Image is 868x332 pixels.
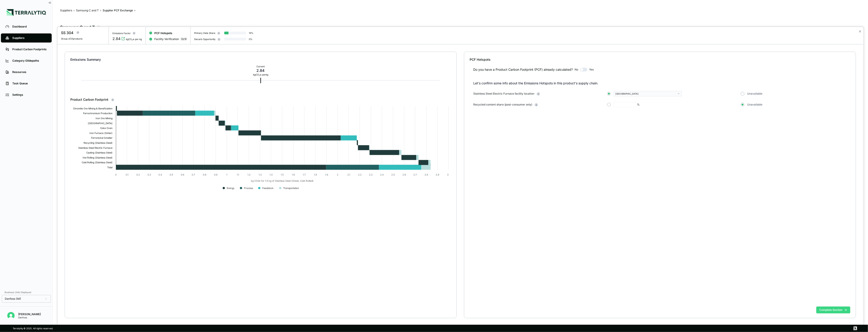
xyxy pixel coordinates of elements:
span: ( 3 / 3 ) [181,37,187,41]
div: PCF Hotspots [470,57,850,62]
text: 2.9 [436,173,439,176]
text: kg CO2e for 1.0 kg of Stainless Steel (Sheet, Cold-Rolled) [251,180,313,183]
div: 2.84 [253,68,268,73]
div: SS 304 [61,30,74,35]
text: 0 [115,173,117,176]
text: 0.4 [158,173,162,176]
span: Unavailable [747,103,762,106]
text: 1.8 [314,173,317,176]
text: 2.3 [369,173,372,176]
span: Unavailable [747,92,762,96]
text: Hot Rolling (Stainless Steel) [83,156,112,159]
button: Complete Section [816,307,850,313]
text: Chromite Ore Mining & Beneficiation [73,107,112,110]
div: Do you have a Product Carbon Footprint (PCF) already calculated? [473,67,573,72]
text: 2 [337,173,338,176]
text: Transportation [283,187,299,190]
text: 2.2 [358,173,361,176]
div: Emissions Summary [70,57,451,62]
div: 19 % [249,32,253,34]
text: Feedstock [262,187,274,189]
text: Ferronickel Smelter [91,136,112,139]
text: 0.5 [170,173,173,176]
span: Group of 21 products [61,37,82,40]
div: Decarb Opportunity [194,38,216,40]
sub: 2 [259,74,260,76]
div: kg CO e per kg [253,73,268,76]
text: 1.7 [303,173,306,176]
text: 1.5 [281,173,284,176]
text: 1.1 [237,173,239,176]
text: [GEOGRAPHIC_DATA] [88,122,112,125]
text: Coke Oven [100,127,112,129]
span: Yes [589,68,594,71]
text: Iron Ore Mining [96,117,112,120]
text: 0.6 [181,173,184,176]
text: 1.2 [247,173,250,176]
text: 2.1 [347,173,350,176]
text: Ferrochromium Production [83,112,112,115]
text: Total [107,166,112,169]
text: 0.7 [192,173,195,176]
text: 1.6 [292,173,295,176]
text: 0.3 [147,173,151,176]
div: Primary Data Share [194,32,215,34]
text: 1.9 [325,173,328,176]
div: [GEOGRAPHIC_DATA] [616,92,677,95]
div: Emissions Factor [112,32,131,35]
text: 0.8 [203,173,206,176]
button: Close [858,29,861,34]
text: Process [244,187,253,189]
text: 2.6 [402,173,406,176]
svg: View audit trail [121,37,125,40]
div: kgCO e per kg [126,38,142,40]
div: % [637,103,640,106]
text: Cold Rolling (Stainless Steel) [82,161,112,164]
text: 1.3 [258,173,261,176]
text: 2.4 [380,173,384,176]
div: Product Carbon Footprint [70,97,451,102]
text: 0.1 [126,173,128,176]
div: 2.84 [112,36,120,41]
sub: 2 [132,39,133,41]
div: 0 % [249,38,252,40]
text: Stainless Steel Electric Furnace [78,146,112,149]
text: 1.4 [270,173,273,176]
text: 1 [226,173,227,176]
text: 2.8 [425,173,428,176]
span: Stainless Steel Electric Furnace facility location [473,92,534,96]
span: Facility Verification [154,37,179,41]
text: Energy [227,187,234,190]
text: Recycling (Stainless Steel) [84,141,112,144]
button: [GEOGRAPHIC_DATA] [613,91,682,96]
span: No [575,68,578,71]
text: 2.7 [413,173,417,176]
div: Current [253,65,268,68]
p: Let's confirm some info about the Emissions Hotspots in this product's supply chain. [473,81,850,86]
text: 0.2 [136,173,140,176]
span: PCF Hotspots [154,31,172,35]
text: Casting (Stainless Steel) [86,151,112,154]
span: Recycled content share (post-consumer only) [473,103,532,106]
text: 3 [447,173,448,176]
text: 0.9 [214,173,217,176]
text: 2.5 [391,173,395,176]
text: Iron Furnace (Sinter) [89,132,112,134]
